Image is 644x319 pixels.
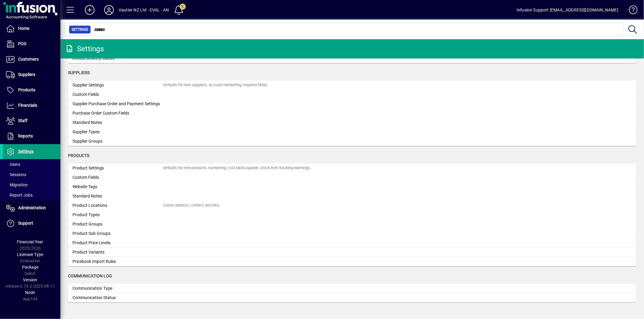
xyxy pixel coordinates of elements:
[3,98,60,113] a: Financials
[3,190,60,200] a: Report Jobs
[18,103,37,108] span: Financials
[72,91,163,98] div: Custom Fields
[517,5,618,15] div: Infusion Support [EMAIL_ADDRESS][DOMAIN_NAME]
[72,184,163,190] div: Website Tags
[68,293,636,302] a: Communication Status
[72,202,163,209] div: Product Locations
[25,290,35,295] span: Node
[68,81,636,90] a: Supplier SettingsDefaults for new suppliers, account numbering, required fields.
[6,162,20,167] span: Users
[65,44,104,54] div: Settings
[72,221,163,227] div: Product Groups
[68,70,90,75] span: Suppliers
[3,36,60,52] a: POS
[18,221,33,226] span: Support
[72,82,163,88] div: Supplier Settings
[72,138,163,144] div: Supplier Groups
[72,27,88,33] span: Settings
[72,249,163,255] div: Product Variants
[3,159,60,169] a: Users
[163,203,220,208] div: Colour, address, contact, and bins.
[72,129,163,135] div: Supplier Types
[68,54,636,63] a: Invoice Delivery Status
[18,149,34,154] span: Settings
[119,5,169,15] div: Vautier NZ Ltd - EVAL - AN
[3,180,60,190] a: Migration
[18,205,46,210] span: Administration
[72,119,163,126] div: Standard Notes
[68,210,636,220] a: Product Types
[22,265,38,270] span: Package
[72,55,163,62] div: Invoice Delivery Status
[72,212,163,218] div: Product Types
[624,1,636,21] a: Knowledge Base
[6,182,28,187] span: Migration
[72,258,163,265] div: Pricebook Import Rules
[68,229,636,238] a: Product Sub Groups
[6,193,33,197] span: Report Jobs
[68,173,636,182] a: Custom Fields
[68,201,636,210] a: Product LocationsColour, address, contact, and bins.
[72,110,163,116] div: Purchase Order Custom Fields
[72,101,163,107] div: Supplier Purchase Order and Payment Settings
[163,165,311,171] div: Defaults for new products, numbering, cost basis/update, stock level tracking/warnings.
[68,99,636,109] a: Supplier Purchase Order and Payment Settings
[68,153,89,158] span: Products
[80,5,99,15] button: Add
[72,165,163,171] div: Product Settings
[68,182,636,191] a: Website Tags
[3,52,60,67] a: Customers
[68,191,636,201] a: Standard Notes
[68,163,636,173] a: Product SettingsDefaults for new products, numbering, cost basis/update, stock level tracking/war...
[68,220,636,229] a: Product Groups
[72,193,163,199] div: Standard Notes
[72,240,163,246] div: Product Price Levels
[68,118,636,127] a: Standard Notes
[18,87,35,92] span: Products
[3,83,60,98] a: Products
[3,169,60,180] a: Sessions
[3,67,60,82] a: Suppliers
[68,127,636,137] a: Supplier Types
[3,21,60,36] a: Home
[3,113,60,128] a: Staff
[17,239,43,244] span: Financial Year
[68,257,636,266] a: Pricebook Import Rules
[3,216,60,231] a: Support
[68,90,636,99] a: Custom Fields
[18,118,27,123] span: Staff
[18,57,39,62] span: Customers
[163,82,268,88] div: Defaults for new suppliers, account numbering, required fields.
[3,129,60,144] a: Reports
[68,273,112,278] span: Communication Log
[68,238,636,248] a: Product Price Levels
[68,109,636,118] a: Purchase Order Custom Fields
[68,248,636,257] a: Product Variants
[18,134,33,138] span: Reports
[72,295,163,301] div: Communication Status
[17,252,43,257] span: Licensee Type
[18,41,26,46] span: POS
[6,172,26,177] span: Sessions
[3,201,60,216] a: Administration
[68,284,636,293] a: Communication Type
[72,174,163,181] div: Custom Fields
[68,137,636,146] a: Supplier Groups
[23,277,37,282] span: Version
[99,5,119,15] button: Profile
[18,72,35,77] span: Suppliers
[18,26,29,31] span: Home
[72,285,163,292] div: Communication Type
[72,230,163,237] div: Product Sub Groups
